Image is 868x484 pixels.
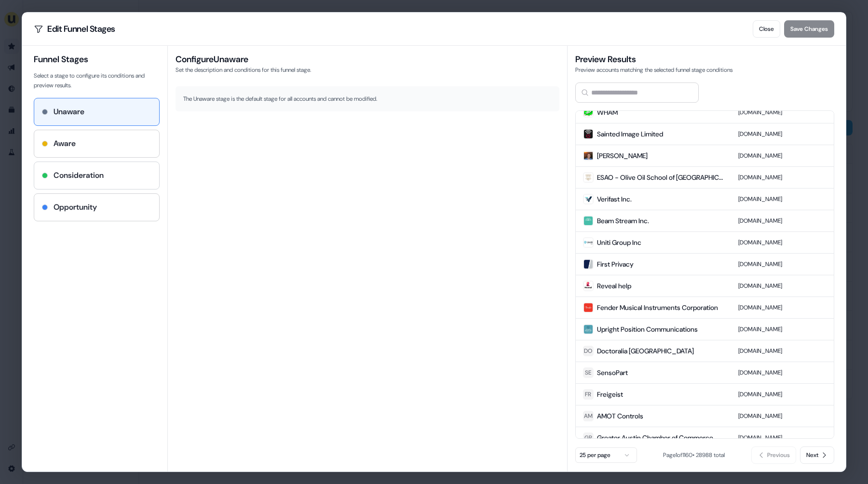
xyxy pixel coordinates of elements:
span: Verifast Inc. [597,194,632,204]
p: [DOMAIN_NAME] [738,151,826,161]
p: [DOMAIN_NAME] [738,411,826,421]
span: Freigeist [597,390,623,399]
span: WHAM [597,108,618,117]
p: [DOMAIN_NAME] [738,324,826,334]
span: Reveal help [597,281,631,291]
p: [DOMAIN_NAME] [738,194,826,204]
p: [DOMAIN_NAME] [738,216,826,226]
p: [DOMAIN_NAME] [738,281,826,291]
span: Beam Stream Inc. [597,216,649,226]
p: [DOMAIN_NAME] [738,368,826,377]
p: [DOMAIN_NAME] [738,433,826,443]
p: The Unaware stage is the default stage for all accounts and cannot be modified. [183,94,552,104]
h4: Aware [54,138,76,149]
span: SensoPart [597,368,628,377]
span: [PERSON_NAME] [597,151,648,161]
span: Sainted Image Limited [597,129,663,139]
h3: Funnel Stages [34,54,160,65]
h2: Edit Funnel Stages [34,24,115,34]
span: AMOT Controls [597,411,643,421]
h4: Consideration [54,170,104,181]
span: Page 1 of 1160 • 28988 total [663,451,725,459]
div: SE [585,368,591,377]
div: GR [584,433,592,443]
span: Greater Austin Chamber of Commerce [597,433,713,443]
p: [DOMAIN_NAME] [738,303,826,312]
p: Preview accounts matching the selected funnel stage conditions [575,65,834,75]
span: Uniti Group Inc [597,238,641,247]
div: FR [585,390,591,399]
p: [DOMAIN_NAME] [738,173,826,182]
span: Fender Musical Instruments Corporation [597,303,718,312]
p: Set the description and conditions for this funnel stage. [176,65,559,75]
div: AM [584,411,593,421]
p: [DOMAIN_NAME] [738,238,826,247]
button: Next [800,446,834,464]
h4: Unaware [54,106,84,118]
span: Next [806,450,818,460]
p: [DOMAIN_NAME] [738,259,826,269]
p: Select a stage to configure its conditions and preview results. [34,71,160,90]
span: Upright Position Communications [597,324,698,334]
h3: Preview Results [575,54,834,65]
span: Doctoralia [GEOGRAPHIC_DATA] [597,346,694,356]
p: [DOMAIN_NAME] [738,390,826,399]
span: First Privacy [597,259,634,269]
p: [DOMAIN_NAME] [738,346,826,356]
h4: Opportunity [54,202,97,213]
h3: Configure Unaware [176,54,559,65]
div: DO [584,346,592,356]
p: [DOMAIN_NAME] [738,108,826,117]
button: Close [753,20,780,38]
span: ESAO - Olive Oil School of [GEOGRAPHIC_DATA] [597,173,723,182]
p: [DOMAIN_NAME] [738,129,826,139]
